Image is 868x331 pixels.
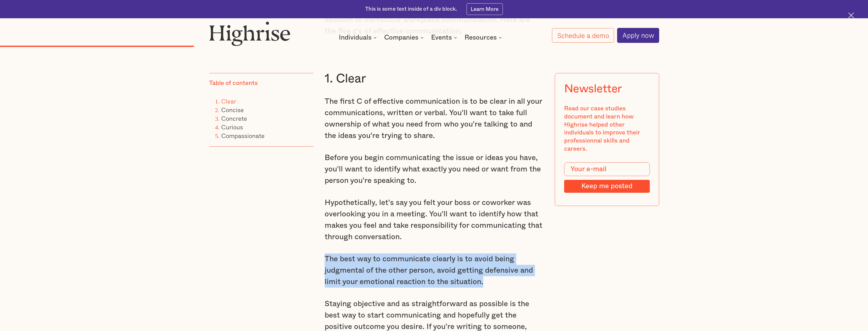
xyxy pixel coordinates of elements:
div: Table of contents [209,79,258,88]
div: Events [431,34,452,41]
div: Individuals [339,34,372,41]
a: Concrete [221,114,247,123]
a: Schedule a demo [552,28,614,43]
div: Resources [465,34,497,41]
div: Companies [384,34,418,41]
div: Individuals [339,34,378,41]
div: Read our case studies document and learn how Highrise helped other individuals to improve their p... [564,105,650,153]
a: Clear [221,97,236,106]
input: Keep me posted [564,180,650,193]
div: Events [431,34,458,41]
input: Your e-mail [564,163,650,176]
div: Companies [384,34,425,41]
a: Curious [221,123,243,132]
img: Highrise logo [209,21,290,46]
a: Compassionate [221,131,265,141]
a: Apply now [617,28,659,43]
a: Concise [221,105,244,115]
form: Modal Form [564,163,650,193]
h3: 1. Clear [325,71,543,86]
div: This is some text inside of a div block. [365,6,457,13]
p: Hypothetically, let's say you felt your boss or coworker was overlooking you in a meeting. You'll... [325,197,543,243]
p: The first C of effective communication is to be clear in all your communications, written or verb... [325,96,543,142]
a: Learn More [467,3,503,15]
p: Before you begin communicating the issue or ideas you have, you'll want to identify what exactly ... [325,152,543,186]
img: Cross icon [848,12,854,18]
div: Resources [465,34,503,41]
p: The best way to communicate clearly is to avoid being judgmental of the other person, avoid getti... [325,253,543,288]
div: Newsletter [564,82,622,96]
